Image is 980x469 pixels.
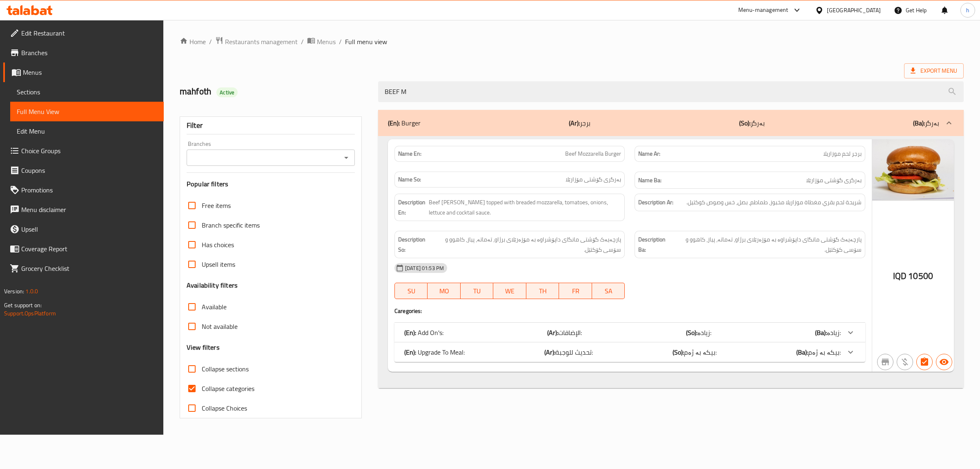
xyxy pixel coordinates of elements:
strong: Name Ba: [638,175,661,185]
a: Restaurants management [215,36,298,47]
div: (En): Burger(Ar):برجر(So):بەرگر(Ba):بەرگر [378,136,964,388]
span: TU [464,285,490,297]
span: Collapse Choices [202,403,247,413]
h2: mahfoth [180,85,368,98]
a: Coverage Report [3,239,164,259]
button: SU [394,283,428,299]
span: Coverage Report [21,244,157,254]
a: Home [180,37,206,47]
strong: Description So: [398,234,430,255]
b: (Ba): [796,346,808,358]
span: بیکە بە ژەم: [808,346,841,358]
div: Menu-management [738,5,788,15]
span: Coupons [21,165,157,175]
a: Edit Restaurant [3,23,164,43]
span: [DATE] 01:53 PM [402,264,447,272]
span: Full menu view [345,37,387,47]
b: (So): [739,117,751,129]
span: IQD [893,268,906,284]
span: Beef patty topped with breaded mozzarella, tomatoes, onions, lettuce and cocktail sauce. [429,197,621,217]
span: Upsell items [202,259,235,269]
a: Sections [10,82,164,102]
b: (En): [388,117,400,129]
span: Menus [23,67,157,77]
span: Has choices [202,240,234,250]
b: (So): [686,326,697,339]
input: search [378,81,964,102]
span: Restaurants management [225,37,298,47]
a: Promotions [3,180,164,200]
p: بەرگر [913,118,939,128]
h3: Availability filters [187,281,238,290]
b: (So): [673,346,684,358]
span: تحديث للوجبة: [555,346,593,358]
a: Full Menu View [10,102,164,121]
button: FR [559,283,592,299]
span: Active [216,89,238,96]
p: بەرگر [739,118,765,128]
span: شريحة لحم بقري مغطاة موزاريلا مخبوز، طماطم، بصل، خس وصوص كوكتيل. [686,197,862,208]
span: Sections [17,87,157,97]
span: Version: [4,286,24,297]
span: زیادە: [697,326,711,339]
span: Export Menu [911,66,957,76]
div: (En): Upgrade To Meal:(Ar):تحديث للوجبة:(So):بیکە بە ژەم:(Ba):بیکە بە ژەم: [394,342,865,362]
span: Full Menu View [17,107,157,116]
strong: Name En: [398,150,421,158]
span: پارچەیەک گۆشتی مانگای داپۆشراوە بە مۆزەرێلای برژاو، تەماتە، پیاز، کاهوو و سۆسی کۆکتێل. [672,234,862,255]
b: (Ba): [815,326,827,339]
strong: Name So: [398,175,421,184]
span: Not available [202,322,238,331]
strong: Description Ba: [638,234,670,255]
img: mmw_638924851593378271 [872,139,954,201]
span: Choice Groups [21,146,157,156]
button: SA [592,283,625,299]
strong: Description En: [398,197,427,217]
a: Coupons [3,161,164,180]
h3: View filters [187,343,220,352]
span: بیکە بە ژەم: [684,346,717,358]
span: پارچەیەک گۆشتی مانگای داپۆشراوە بە مۆزەرێلای برژاو، تەماتە، پیاز، کاهوو و سۆسی کۆکتێل. [432,234,621,255]
span: بەرگری گۆشتی مۆزارێلا [566,175,621,184]
span: Beef Mozzarella Burger [565,150,621,158]
a: Support.OpsPlatform [4,308,56,319]
b: (Ar): [569,117,580,129]
span: Collapse categories [202,384,254,393]
p: Burger [388,118,421,128]
a: Choice Groups [3,141,164,161]
a: Menus [3,63,164,82]
li: / [209,37,212,47]
span: بەرگری گۆشتی مۆزارێلا [806,175,862,185]
li: / [301,37,304,47]
span: زیادە: [827,326,841,339]
span: Promotions [21,185,157,195]
span: برجر لحم موزاريلا [823,150,862,158]
button: Purchased item [897,354,913,370]
strong: Description Ar: [638,197,673,208]
span: MO [431,285,457,297]
a: Edit Menu [10,121,164,141]
b: (Ar): [544,346,555,358]
span: الإضافات: [558,326,582,339]
div: Active [216,87,238,97]
button: Not branch specific item [877,354,893,370]
b: (Ba): [913,117,925,129]
a: Menus [307,36,336,47]
a: Grocery Checklist [3,259,164,278]
span: Menu disclaimer [21,205,157,214]
span: Free items [202,201,231,210]
span: Upsell [21,224,157,234]
b: (En): [404,326,416,339]
span: Menus [317,37,336,47]
a: Upsell [3,219,164,239]
span: 1.0.0 [25,286,38,297]
button: Has choices [916,354,933,370]
button: TU [461,283,494,299]
span: h [966,6,969,15]
span: TH [530,285,556,297]
b: (En): [404,346,416,358]
div: (En): Burger(Ar):برجر(So):بەرگر(Ba):بەرگر [378,110,964,136]
span: Available [202,302,227,312]
span: Branches [21,48,157,58]
button: Open [341,152,352,163]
